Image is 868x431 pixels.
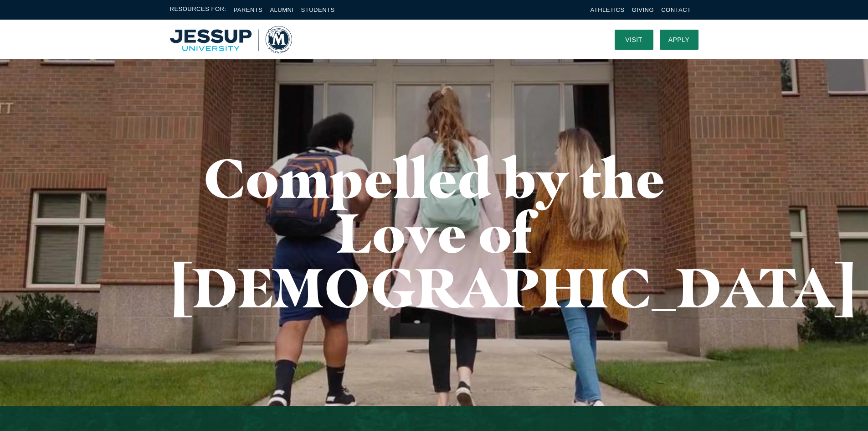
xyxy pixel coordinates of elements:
[270,6,293,13] a: Alumni
[615,30,653,50] a: Visit
[301,6,335,13] a: Students
[660,30,699,50] a: Apply
[632,6,654,13] a: Giving
[170,5,226,15] span: Resources For:
[234,6,263,13] a: Parents
[170,151,699,315] h1: Compelled by the Love of [DEMOGRAPHIC_DATA]
[661,6,691,13] a: Contact
[170,26,292,53] img: Multnomah University Logo
[591,6,625,13] a: Athletics
[170,26,292,53] a: Home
